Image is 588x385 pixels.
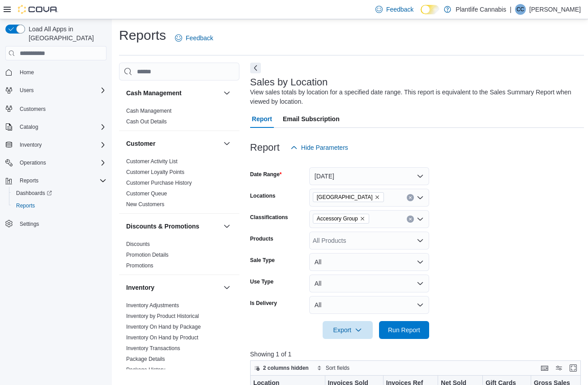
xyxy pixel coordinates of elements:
span: Sort fields [326,364,349,372]
a: Customer Queue [126,190,167,197]
span: Settings [16,218,107,229]
button: Customers [2,102,110,115]
span: [GEOGRAPHIC_DATA] [317,193,373,202]
span: 2 columns hidden [263,364,309,372]
span: Reports [20,177,38,184]
button: Cash Management [126,89,220,97]
button: Users [2,84,110,97]
h3: Customer [126,139,155,148]
span: Catalog [16,122,107,132]
a: Feedback [372,0,417,18]
span: Dark Mode [421,14,421,15]
span: Customers [20,106,46,113]
button: Next [250,63,261,73]
div: Customer [119,156,239,213]
button: All [309,275,429,292]
span: Reports [13,200,107,211]
span: Feedback [386,5,413,14]
span: CC [516,4,524,15]
span: Accessory Group [313,214,369,224]
div: View sales totals by location for a specified date range. This report is equivalent to the Sales ... [250,88,580,106]
img: Cova [18,5,58,14]
div: Cash Management [119,106,239,131]
label: Use Type [250,278,273,285]
span: Catalog [20,123,38,131]
a: Reports [13,200,38,211]
span: Package History [126,366,165,373]
span: Dashboards [13,188,107,199]
a: Inventory On Hand by Package [126,324,201,330]
button: Operations [2,157,110,169]
a: Inventory Transactions [126,345,180,351]
button: Catalog [2,121,110,133]
span: Home [20,69,34,76]
h3: Sales by Location [250,77,328,88]
span: Customer Purchase History [126,179,192,186]
button: Reports [2,174,110,187]
span: New Customers [126,201,164,208]
button: Clear input [407,194,414,201]
button: Customer [126,139,220,148]
h1: Reports [119,26,166,44]
a: Inventory On Hand by Product [126,334,198,341]
span: Inventory [16,140,107,150]
button: Open list of options [417,237,424,244]
span: Reports [16,175,107,186]
button: Remove Fort Saskatchewan from selection in this group [375,195,380,200]
button: Enter fullscreen [568,363,579,373]
h3: Cash Management [126,89,182,97]
button: Reports [9,199,110,212]
button: 2 columns hidden [251,363,312,373]
a: Promotion Details [126,252,169,258]
span: Load All Apps in [GEOGRAPHIC_DATA] [25,25,107,42]
button: Display options [554,363,564,373]
a: Package History [126,367,165,373]
button: Customer [222,138,232,149]
a: Home [16,67,38,78]
button: Reports [16,175,42,186]
button: Users [16,85,37,96]
button: Inventory [222,282,232,293]
span: Hide Parameters [301,143,348,152]
label: Products [250,235,273,242]
span: Package Details [126,355,165,363]
span: Fort Saskatchewan [313,192,384,202]
span: Export [328,321,367,339]
button: Discounts & Promotions [222,221,232,232]
div: Clarke Cole [515,4,526,15]
span: Users [20,87,34,94]
span: Cash Out Details [126,118,167,125]
button: Operations [16,157,50,168]
a: Discounts [126,241,150,247]
span: Cash Management [126,107,171,114]
span: Settings [20,220,39,228]
span: Customer Activity List [126,158,178,165]
button: Hide Parameters [287,139,352,157]
button: Remove Accessory Group from selection in this group [360,216,365,221]
nav: Complex example [5,62,107,254]
label: Date Range [250,171,282,178]
button: Inventory [16,140,45,150]
a: Cash Management [126,108,171,114]
span: Accessory Group [317,214,358,223]
p: Showing 1 of 1 [250,350,584,359]
a: Package Details [126,356,165,362]
span: Inventory Adjustments [126,302,179,309]
span: Discounts [126,241,150,248]
button: Export [323,321,373,339]
span: Dashboards [16,190,52,197]
h3: Inventory [126,283,154,292]
span: Promotions [126,262,153,269]
h3: Report [250,142,280,153]
button: All [309,296,429,314]
span: Inventory On Hand by Product [126,334,198,341]
span: Feedback [186,34,213,42]
span: Operations [16,157,107,168]
label: Sale Type [250,257,275,264]
a: New Customers [126,201,164,207]
span: Run Report [388,326,420,334]
span: Home [16,67,107,78]
a: Dashboards [13,188,55,199]
span: Inventory by Product Historical [126,313,199,320]
button: Inventory [2,139,110,151]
